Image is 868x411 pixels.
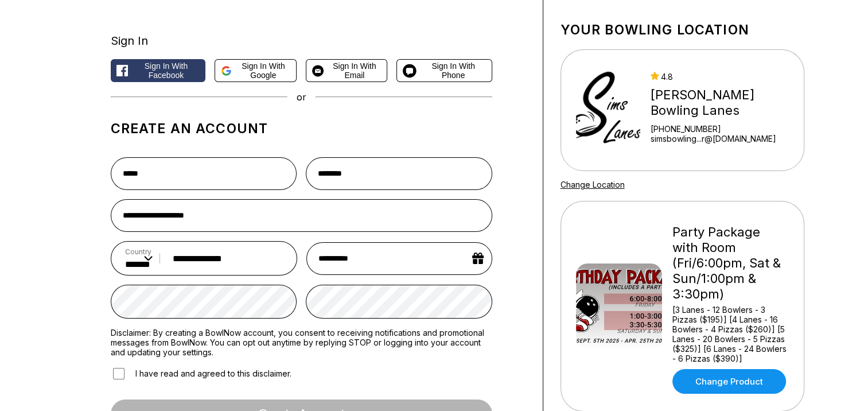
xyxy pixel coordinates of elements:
div: or [111,91,492,103]
button: Sign in with Phone [396,59,492,82]
div: 4.8 [651,72,798,82]
label: Country [125,247,153,256]
input: I have read and agreed to this disclaimer. [113,368,124,379]
button: Sign in with Email [306,59,387,82]
span: Sign in with Google [236,61,290,80]
h1: Your bowling location [560,22,804,38]
span: Sign in with Facebook [133,61,200,80]
div: Party Package with Room (Fri/6:00pm, Sat & Sun/1:00pm & 3:30pm) [672,224,789,302]
label: Disclaimer: By creating a BowlNow account, you consent to receiving notifications and promotional... [111,328,492,357]
div: [PHONE_NUMBER] [651,124,798,134]
div: [3 Lanes - 12 Bowlers - 3 Pizzas ($195)] [4 Lanes - 16 Bowlers - 4 Pizzas ($260)] [5 Lanes - 20 B... [672,305,789,363]
span: Sign in with Email [328,61,381,80]
a: Change Location [560,180,625,189]
button: Sign in with Facebook [111,59,206,82]
span: Sign in with Phone [421,61,486,80]
a: simsbowling...r@[DOMAIN_NAME] [651,134,798,144]
button: Sign in with Google [215,59,296,82]
div: [PERSON_NAME] Bowling Lanes [651,87,798,118]
a: Change Product [672,369,786,394]
label: I have read and agreed to this disclaimer. [111,366,291,381]
h1: Create an account [111,121,492,137]
img: Sims Bowling Lanes [576,67,641,153]
img: Party Package with Room (Fri/6:00pm, Sat & Sun/1:00pm & 3:30pm) [576,263,662,350]
div: Sign In [111,34,492,48]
